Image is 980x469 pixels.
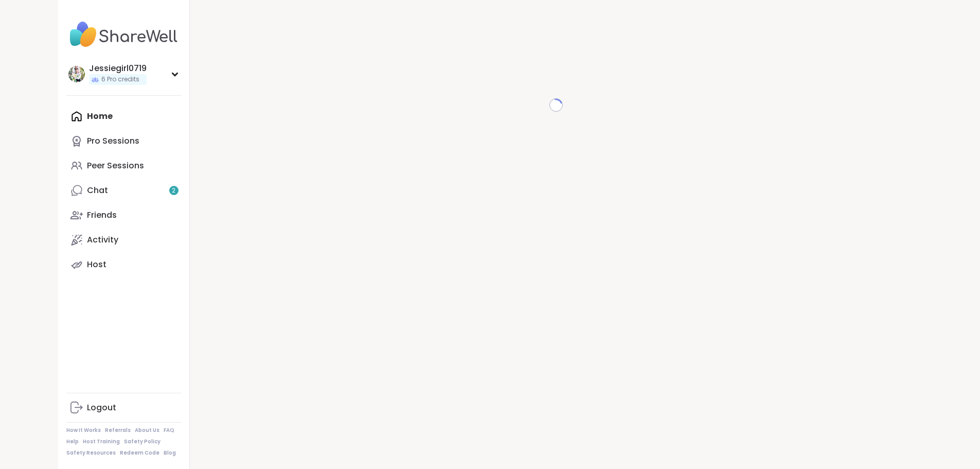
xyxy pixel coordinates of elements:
span: 2 [172,186,175,195]
a: Host Training [83,438,120,445]
a: Host [66,252,181,277]
a: Referrals [105,427,131,434]
a: Safety Policy [124,438,161,445]
a: Chat2 [66,178,181,203]
a: Safety Resources [66,449,116,457]
a: Pro Sessions [66,129,181,153]
div: Chat [87,185,108,196]
div: Peer Sessions [87,160,144,171]
div: Pro Sessions [87,135,139,147]
span: 6 Pro credits [101,75,139,84]
a: About Us [135,427,159,434]
img: Jessiegirl0719 [68,66,85,82]
a: How It Works [66,427,101,434]
div: Logout [87,402,116,413]
a: Help [66,438,79,445]
div: Friends [87,210,117,221]
a: Blog [164,449,176,457]
a: Activity [66,228,181,252]
a: Redeem Code [120,449,159,457]
a: Friends [66,203,181,228]
div: Activity [87,234,118,246]
div: Host [87,259,106,270]
a: Peer Sessions [66,153,181,178]
a: Logout [66,395,181,420]
div: Jessiegirl0719 [89,63,147,74]
a: FAQ [164,427,174,434]
img: ShareWell Nav Logo [66,16,181,53]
